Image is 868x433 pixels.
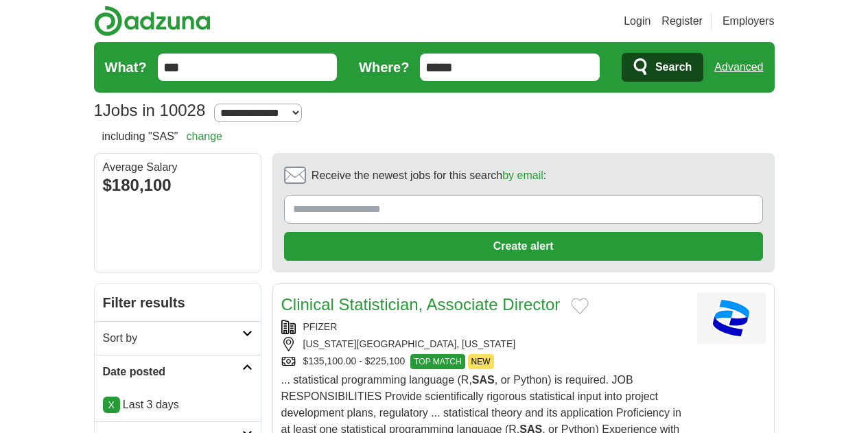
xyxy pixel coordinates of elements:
span: NEW [468,354,494,369]
label: What? [105,57,147,78]
img: Adzuna logo [94,5,211,36]
a: Clinical Statistician, Associate Director [281,295,561,314]
a: Register [661,13,703,30]
div: Average Salary [103,162,253,173]
h1: Jobs in 10028 [94,101,206,119]
span: TOP MATCH [410,354,465,369]
h2: including "SAS" [102,128,222,145]
h2: Date posted [103,364,242,380]
a: change [186,130,222,142]
strong: SAS [472,374,495,386]
button: Create alert [284,232,763,261]
a: PFIZER [303,321,338,332]
label: Where? [359,57,409,78]
a: X [103,397,120,413]
div: [US_STATE][GEOGRAPHIC_DATA], [US_STATE] [281,337,686,351]
a: Date posted [95,355,261,388]
a: Sort by [95,321,261,355]
a: Advanced [714,54,763,81]
div: $180,100 [103,173,253,198]
a: by email [502,169,543,181]
a: Employers [723,13,775,30]
button: Add to favorite jobs [571,298,589,314]
span: 1 [94,98,103,123]
span: Receive the newest jobs for this search : [312,167,546,184]
h2: Filter results [95,284,261,321]
div: $135,100.00 - $225,100 [281,354,686,369]
a: Login [624,13,650,30]
span: Search [655,54,692,81]
p: Last 3 days [103,397,253,413]
button: Search [622,53,703,82]
h2: Sort by [103,330,242,347]
img: Pfizer logo [697,292,766,344]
